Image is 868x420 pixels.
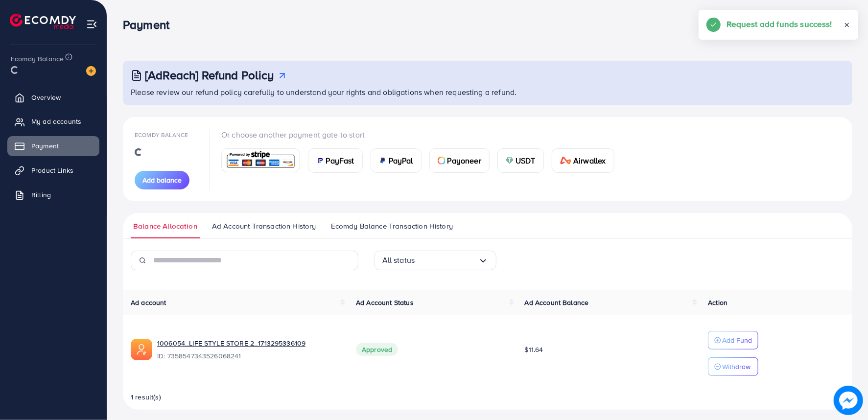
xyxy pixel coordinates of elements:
div: <span class='underline'>1006054_LIFE STYLE STORE 2_1713295336109</span></br>7358547343526068241 [157,338,340,361]
h5: Request add funds success! [727,18,832,30]
span: $11.64 [525,345,543,354]
span: PayPal [389,155,413,166]
a: cardPayPal [371,148,422,173]
input: Search for option [415,253,478,268]
img: card [225,150,297,171]
span: PayFast [326,155,354,166]
span: My ad accounts [31,117,81,126]
a: cardPayFast [308,148,363,173]
p: Add Fund [722,334,752,346]
img: card [506,157,514,164]
span: Ad Account Status [356,298,414,307]
button: Add balance [135,171,189,189]
img: menu [86,19,97,30]
a: card [221,148,300,172]
img: image [86,66,96,76]
span: Action [708,298,727,307]
span: Ecomdy Balance [135,131,188,139]
a: 1006054_LIFE STYLE STORE 2_1713295336109 [157,338,305,348]
img: ic-ads-acc.e4c84228.svg [131,339,152,360]
button: Withdraw [708,357,758,376]
span: Airwallex [573,155,606,166]
span: Billing [31,190,51,200]
span: Ecomdy Balance Transaction History [331,221,453,232]
a: cardAirwallex [552,148,614,173]
a: Billing [7,185,99,205]
span: All status [382,253,415,268]
img: card [560,157,572,164]
img: card [379,157,387,164]
img: card [316,157,324,164]
p: Withdraw [722,361,751,373]
span: Ad account [131,298,166,307]
h3: [AdReach] Refund Policy [145,68,274,82]
a: cardUSDT [497,148,544,173]
button: Add Fund [708,331,758,350]
p: Or choose another payment gate to start [221,129,622,140]
span: Ad Account Balance [525,298,589,307]
span: Approved [356,343,398,356]
span: Ad Account Transaction History [212,221,316,232]
span: 1 result(s) [131,392,161,402]
img: card [438,157,446,164]
a: cardPayoneer [429,148,490,173]
span: Add balance [142,175,182,185]
span: USDT [516,155,536,166]
span: Balance Allocation [133,221,197,232]
span: Overview [31,93,61,102]
p: Please review our refund policy carefully to understand your rights and obligations when requesti... [131,86,846,98]
span: Product Links [31,165,73,175]
span: Payment [31,141,59,151]
img: logo [10,14,76,29]
span: ID: 7358547343526068241 [157,351,340,361]
a: Payment [7,136,99,156]
h3: Payment [123,18,177,32]
div: Search for option [374,251,496,270]
span: Ecomdy Balance [11,54,64,64]
img: image [834,386,863,415]
a: Overview [7,88,99,107]
a: Product Links [7,161,99,180]
span: Payoneer [447,155,481,166]
a: My ad accounts [7,112,99,131]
